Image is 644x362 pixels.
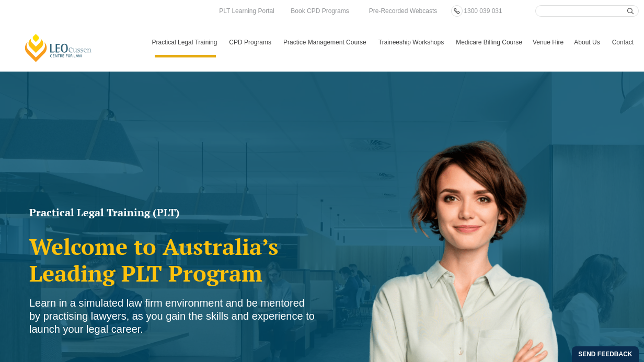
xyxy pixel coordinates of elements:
[216,5,277,17] a: PLT Learning Portal
[574,292,618,336] iframe: LiveChat chat widget
[607,27,639,57] a: Contact
[278,27,373,57] a: Practice Management Course
[527,27,569,57] a: Venue Hire
[569,27,606,57] a: About Us
[451,27,527,57] a: Medicare Billing Course
[24,33,93,63] a: [PERSON_NAME] Centre for Law
[373,27,451,57] a: Traineeship Workshops
[461,5,504,17] a: 1300 039 031
[29,297,317,336] div: Learn in a simulated law firm environment and be mentored by practising lawyers, as you gain the ...
[366,5,440,17] a: Pre-Recorded Webcasts
[464,7,502,15] span: 1300 039 031
[224,27,278,57] a: CPD Programs
[29,207,317,218] h1: Practical Legal Training (PLT)
[29,233,317,286] h2: Welcome to Australia’s Leading PLT Program
[288,5,351,17] a: Book CPD Programs
[147,27,224,57] a: Practical Legal Training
